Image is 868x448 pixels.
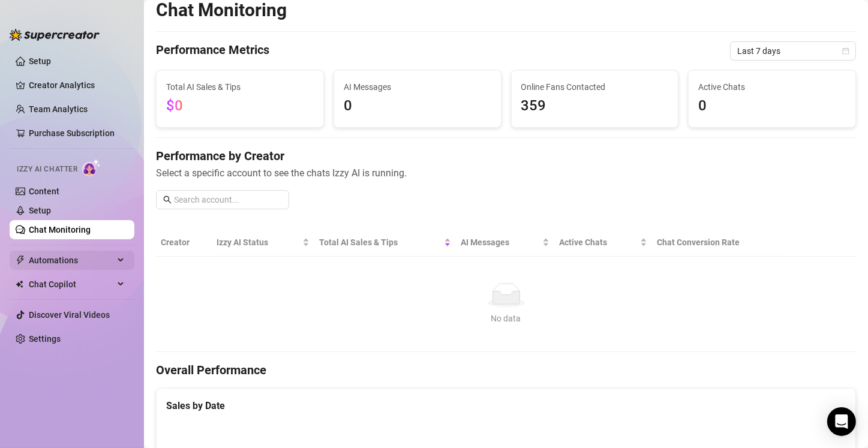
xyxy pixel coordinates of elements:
span: Izzy AI Chatter [17,164,77,175]
img: AI Chatter [82,159,101,176]
a: Setup [29,206,51,215]
a: Team Analytics [29,104,88,114]
span: Last 7 days [737,42,849,60]
span: Izzy AI Status [217,236,300,249]
a: Content [29,187,59,196]
div: Open Intercom Messenger [827,407,856,436]
h4: Overall Performance [156,362,856,378]
span: search [163,196,172,204]
div: No data [166,312,846,325]
th: Total AI Sales & Tips [314,228,456,257]
a: Purchase Subscription [29,124,125,143]
span: Select a specific account to see the chats Izzy AI is running. [156,166,856,181]
a: Settings [29,334,61,344]
span: thunderbolt [16,255,25,265]
div: Sales by Date [166,398,846,413]
span: AI Messages [344,80,491,94]
span: Total AI Sales & Tips [166,80,314,94]
span: Chat Copilot [29,275,114,294]
span: 359 [521,95,669,118]
span: Active Chats [559,236,637,249]
img: Chat Copilot [16,280,23,288]
input: Search account... [174,193,282,206]
th: Active Chats [554,228,651,257]
a: Creator Analytics [29,76,125,95]
span: Active Chats [698,80,846,94]
th: Chat Conversion Rate [652,228,786,257]
img: logo-BBDzfeDw.svg [10,29,100,41]
span: $0 [166,97,183,114]
span: 0 [698,95,846,118]
span: 0 [344,95,491,118]
span: AI Messages [461,236,540,249]
th: AI Messages [456,228,554,257]
span: calendar [842,47,849,55]
a: Discover Viral Videos [29,310,110,320]
th: Creator [156,228,212,257]
span: Online Fans Contacted [521,80,669,94]
th: Izzy AI Status [212,228,314,257]
a: Setup [29,56,51,66]
h4: Performance by Creator [156,148,856,164]
h4: Performance Metrics [156,41,269,61]
a: Chat Monitoring [29,225,91,234]
span: Automations [29,251,114,270]
span: Total AI Sales & Tips [319,236,441,249]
